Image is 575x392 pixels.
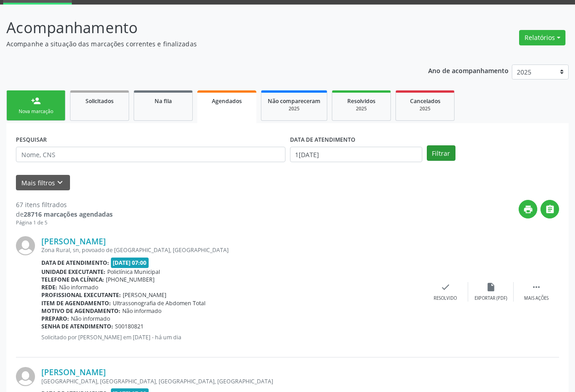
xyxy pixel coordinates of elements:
[24,210,113,218] strong: 28716 marcações agendadas
[16,219,113,227] div: Página 1 de 5
[410,97,440,105] span: Cancelados
[434,295,457,302] div: Resolvido
[155,97,172,105] span: Na fila
[55,178,65,188] i: keyboard_arrow_down
[106,276,155,283] span: [PHONE_NUMBER]
[16,147,285,162] input: Nome, CNS
[41,299,111,307] b: Item de agendamento:
[427,145,455,161] button: Filtrar
[347,97,375,105] span: Resolvidos
[16,133,47,147] label: PESQUISAR
[531,282,541,292] i: 
[268,97,320,105] span: Não compareceram
[523,204,533,214] i: print
[16,236,35,255] img: img
[123,291,166,299] span: [PERSON_NAME]
[540,200,559,218] button: 
[402,105,448,112] div: 2025
[41,283,57,291] b: Rede:
[59,283,98,291] span: Não informado
[41,268,105,276] b: Unidade executante:
[41,333,423,341] p: Solicitado por [PERSON_NAME] em [DATE] - há um dia
[122,307,161,315] span: Não informado
[268,105,320,112] div: 2025
[16,175,70,191] button: Mais filtroskeyboard_arrow_down
[31,96,41,106] div: person_add
[290,133,355,147] label: DATA DE ATENDIMENTO
[113,299,205,307] span: Ultrassonografia de Abdomen Total
[16,200,113,209] div: 67 itens filtrados
[85,97,114,105] span: Solicitados
[475,295,507,302] div: Exportar (PDF)
[41,246,423,254] div: Zona Rural, sn, povoado de [GEOGRAPHIC_DATA], [GEOGRAPHIC_DATA]
[212,97,242,105] span: Agendados
[41,367,106,377] a: [PERSON_NAME]
[16,367,35,386] img: img
[524,295,549,302] div: Mais ações
[115,323,144,330] span: S00180821
[41,236,106,246] a: [PERSON_NAME]
[41,307,120,315] b: Motivo de agendamento:
[16,209,113,219] div: de
[41,276,104,283] b: Telefone da clínica:
[13,108,59,115] div: Nova marcação
[519,30,565,45] button: Relatórios
[290,147,422,162] input: Selecione um intervalo
[519,200,537,218] button: print
[41,291,121,299] b: Profissional executante:
[111,258,149,268] span: [DATE] 07:00
[6,39,400,49] p: Acompanhe a situação das marcações correntes e finalizadas
[440,282,450,292] i: check
[41,259,109,267] b: Data de atendimento:
[41,315,69,323] b: Preparo:
[339,105,384,112] div: 2025
[41,377,423,385] div: [GEOGRAPHIC_DATA], [GEOGRAPHIC_DATA], [GEOGRAPHIC_DATA], [GEOGRAPHIC_DATA]
[545,204,555,214] i: 
[107,268,160,276] span: Policlínica Municipal
[41,323,113,330] b: Senha de atendimento:
[71,315,110,323] span: Não informado
[486,282,496,292] i: insert_drive_file
[6,16,400,39] p: Acompanhamento
[428,65,509,76] p: Ano de acompanhamento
